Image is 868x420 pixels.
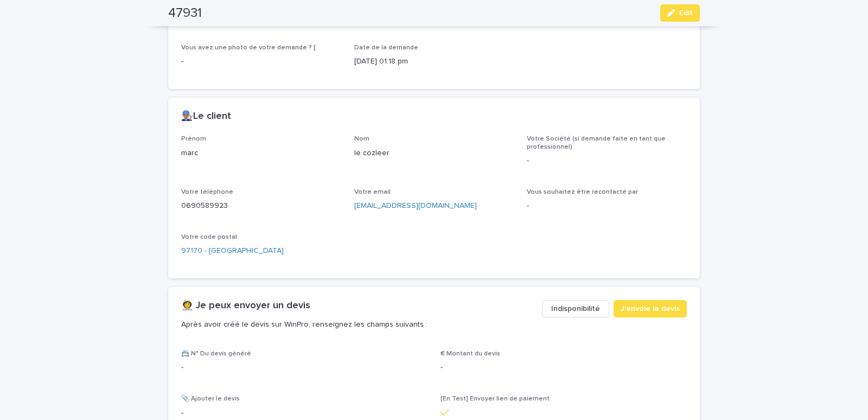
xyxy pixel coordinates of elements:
p: - [527,200,687,212]
p: [DATE] 01:18 pm [354,56,514,67]
span: Votre email [354,189,391,195]
span: Vous avez une photo de votre demande ? [ [181,44,316,51]
span: 📎 Ajouter le devis [181,396,240,402]
span: Votre téléphone [181,189,233,195]
span: 📇 N° Du devis généré [181,351,251,357]
h2: 47931 [168,5,202,21]
p: - [181,362,427,373]
span: Indisponibilité [551,303,600,314]
a: 97170 - [GEOGRAPHIC_DATA] [181,245,284,257]
span: Date de la demande [354,44,418,51]
span: [En Test] Envoyer lien de paiement [441,396,550,402]
p: - [527,155,687,167]
p: le cozleer [354,148,514,159]
span: J'envoie le devis [621,303,680,314]
button: Indisponibilité [542,300,609,317]
button: Edit [660,4,700,22]
p: 0690589923 [181,200,341,212]
p: - [181,56,341,67]
h2: 👩‍🚀 Je peux envoyer un devis [181,300,310,312]
p: marc [181,148,341,159]
span: Votre Société (si demande faite en tant que professionnel) [527,136,666,150]
p: - [181,408,427,419]
a: [EMAIL_ADDRESS][DOMAIN_NAME] [354,202,477,209]
span: € Montant du devis [441,351,500,357]
span: Prénom [181,136,206,142]
p: Après avoir créé le devis sur WinPro, renseignez les champs suivants : [181,320,533,329]
span: Votre code postal [181,234,237,240]
span: Nom [354,136,369,142]
span: Vous souhaitez être recontacté par [527,189,638,195]
span: Edit [679,9,693,17]
h2: 👨🏽‍🔧Le client [181,111,231,123]
button: J'envoie le devis [614,300,687,317]
p: - [441,362,687,373]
